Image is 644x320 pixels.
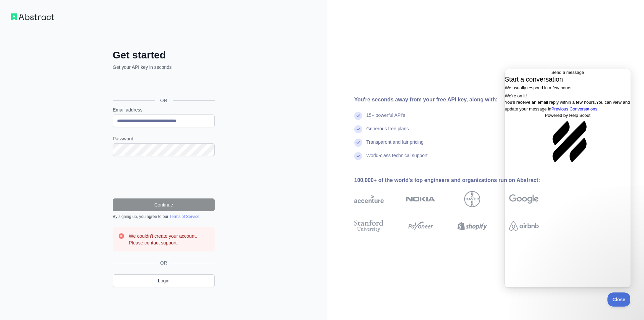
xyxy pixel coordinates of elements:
[11,13,54,20] img: Workflow
[113,64,215,71] p: Get your API key in seconds
[109,78,217,93] iframe: Sign in with Google Button
[464,191,480,207] img: bayer
[113,164,215,190] iframe: reCAPTCHA
[169,214,199,219] a: Terms of Service
[366,152,428,166] div: World-class technical support
[155,97,173,104] span: OR
[607,292,631,307] iframe: Help Scout Beacon - Close
[113,135,215,142] label: Password
[366,139,424,152] div: Transparent and fair pricing
[406,219,435,233] img: payoneer
[505,69,631,287] iframe: Help Scout Beacon - Live Chat, Contact Form, and Knowledge Base
[113,49,215,61] h2: Get started
[354,139,362,147] img: check mark
[354,176,560,184] div: 100,000+ of the world's top engineers and organizations run on Abstract:
[129,233,209,246] h3: We couldn't create your account. Please contact support.
[354,219,384,233] img: stanford university
[366,125,409,139] div: Generous free plans
[354,152,362,160] img: check mark
[354,191,384,207] img: accenture
[113,274,215,287] a: Login
[354,96,560,104] div: You're seconds away from your free API key, along with:
[458,219,487,233] img: shopify
[406,191,435,207] img: nokia
[113,214,215,219] div: By signing up, you agree to our .
[366,112,405,125] div: 15+ powerful API's
[354,112,362,120] img: check mark
[113,198,215,211] button: Continue
[158,260,170,266] span: OR
[113,106,215,113] label: Email address
[354,125,362,133] img: check mark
